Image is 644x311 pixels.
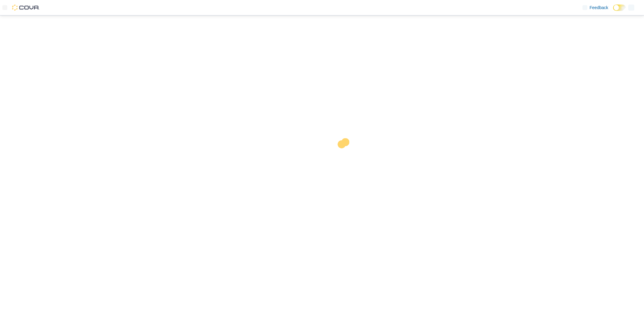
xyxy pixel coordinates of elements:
span: Dark Mode [613,11,613,11]
img: cova-loader [322,134,367,179]
a: Feedback [580,2,611,14]
input: Dark Mode [613,5,626,11]
img: Cova [12,5,39,11]
span: Feedback [590,5,608,11]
